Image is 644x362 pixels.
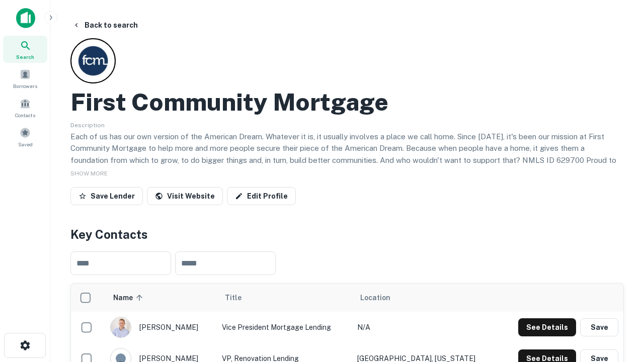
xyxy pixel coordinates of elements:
[113,292,146,304] span: Name
[70,122,105,129] span: Description
[217,284,352,312] th: Title
[3,94,47,121] a: Contacts
[3,36,47,63] a: Search
[70,87,388,117] h2: First Community Mortgage
[68,16,142,34] button: Back to search
[70,187,143,205] button: Save Lender
[3,123,47,150] a: Saved
[147,187,223,205] a: Visit Website
[16,8,35,28] img: capitalize-icon.png
[594,249,644,298] iframe: Chat Widget
[70,131,624,178] p: Each of us has our own version of the American Dream. Whatever it is, it usually involves a place...
[15,111,35,119] span: Contacts
[105,284,217,312] th: Name
[16,53,34,61] span: Search
[110,317,212,338] div: [PERSON_NAME]
[217,312,352,343] td: Vice President Mortgage Lending
[227,187,296,205] a: Edit Profile
[518,318,576,336] button: See Details
[111,317,131,337] img: 1520878720083
[70,225,624,243] h4: Key Contacts
[225,292,255,304] span: Title
[352,284,498,312] th: Location
[352,312,498,343] td: N/A
[3,65,47,92] a: Borrowers
[360,292,390,304] span: Location
[580,318,618,336] button: Save
[18,140,33,148] span: Saved
[13,82,37,90] span: Borrowers
[70,170,108,177] span: SHOW MORE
